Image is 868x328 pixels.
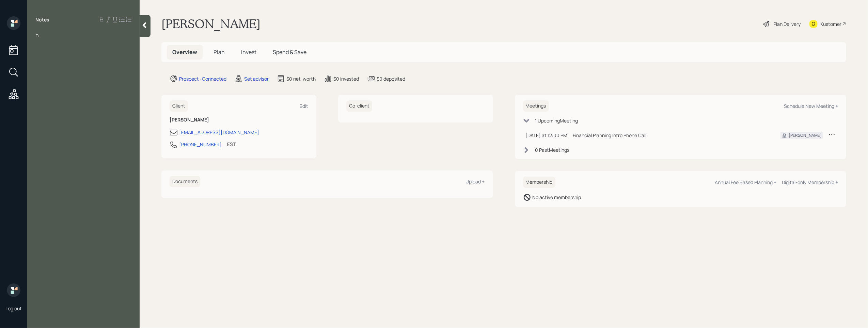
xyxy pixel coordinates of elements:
[773,20,801,28] div: Plan Delivery
[526,132,568,139] div: [DATE] at 12:00 PM
[241,48,256,56] span: Invest
[466,178,485,185] div: Upload +
[35,16,49,23] label: Notes
[244,75,269,82] div: Set advisor
[7,283,20,297] img: retirable_logo.png
[170,117,308,123] h6: [PERSON_NAME]
[715,179,776,185] div: Annual Fee Based Planning +
[820,20,841,28] div: Kustomer
[523,100,549,112] h6: Meetings
[333,75,359,82] div: $0 invested
[782,179,838,185] div: Digital-only Membership +
[161,16,261,31] h1: [PERSON_NAME]
[523,177,555,188] h6: Membership
[533,194,581,201] div: No active membership
[227,141,236,148] div: EST
[346,100,372,112] h6: Co-client
[286,75,316,82] div: $0 net-worth
[5,305,22,312] div: Log out
[179,141,222,148] div: [PHONE_NUMBER]
[170,100,188,112] h6: Client
[784,103,838,109] div: Schedule New Meeting +
[535,146,570,153] div: 0 Past Meeting s
[300,103,308,109] div: Edit
[789,132,822,138] div: [PERSON_NAME]
[214,48,225,56] span: Plan
[179,75,226,82] div: Prospect · Connected
[170,176,200,187] h6: Documents
[535,117,578,124] div: 1 Upcoming Meeting
[35,31,39,39] span: h
[179,129,259,136] div: [EMAIL_ADDRESS][DOMAIN_NAME]
[273,48,306,56] span: Spend & Save
[573,132,770,139] div: Financial Planning Intro Phone Call
[377,75,405,82] div: $0 deposited
[172,48,197,56] span: Overview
